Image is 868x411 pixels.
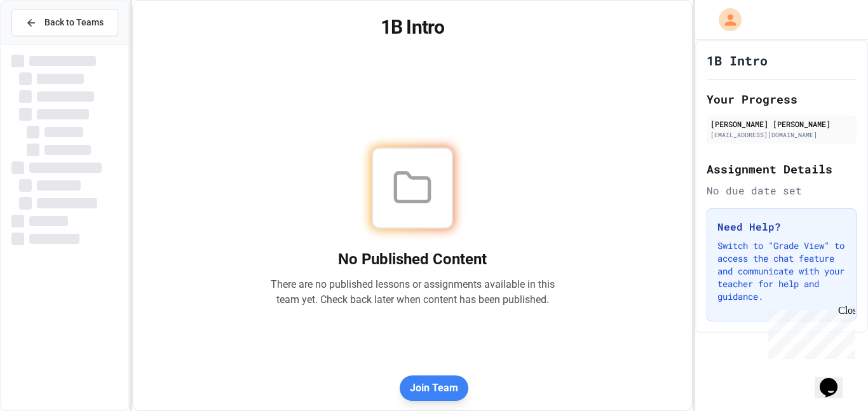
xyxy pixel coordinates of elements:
div: No due date set [707,183,857,198]
span: Back to Teams [44,16,104,29]
h2: No Published Content [270,249,555,269]
h2: Your Progress [707,90,857,108]
div: [EMAIL_ADDRESS][DOMAIN_NAME] [710,130,853,140]
button: Join Team [400,375,468,401]
div: Chat with us now!Close [5,5,88,81]
p: Switch to "Grade View" to access the chat feature and communicate with your teacher for help and ... [717,239,846,303]
div: [PERSON_NAME] [PERSON_NAME] [710,118,853,130]
div: My Account [705,5,745,34]
button: Back to Teams [11,9,118,36]
h1: 1B Intro [707,51,768,69]
iframe: chat widget [815,360,855,398]
h2: Assignment Details [707,160,857,178]
h1: 1B Intro [148,16,677,39]
p: There are no published lessons or assignments available in this team yet. Check back later when c... [270,277,555,307]
iframe: chat widget [763,305,855,359]
h3: Need Help? [717,219,846,234]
